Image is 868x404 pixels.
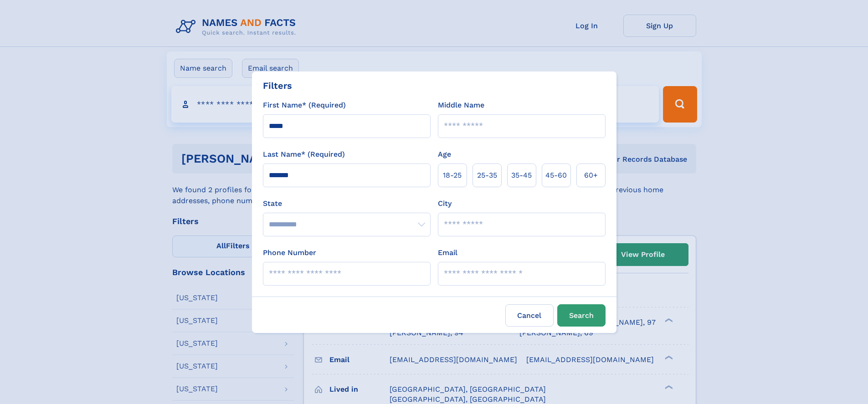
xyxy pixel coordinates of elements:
label: Phone Number [263,247,316,258]
label: Age [438,149,451,160]
div: Filters [263,79,292,92]
label: Cancel [505,304,554,327]
span: 35‑45 [511,170,532,181]
span: 45‑60 [545,170,567,181]
label: First Name* (Required) [263,100,346,111]
button: Search [557,304,606,327]
span: 18‑25 [443,170,462,181]
label: Email [438,247,457,258]
label: Last Name* (Required) [263,149,345,160]
label: Middle Name [438,100,484,111]
span: 60+ [584,170,598,181]
label: City [438,198,452,209]
span: 25‑35 [477,170,497,181]
label: State [263,198,431,209]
